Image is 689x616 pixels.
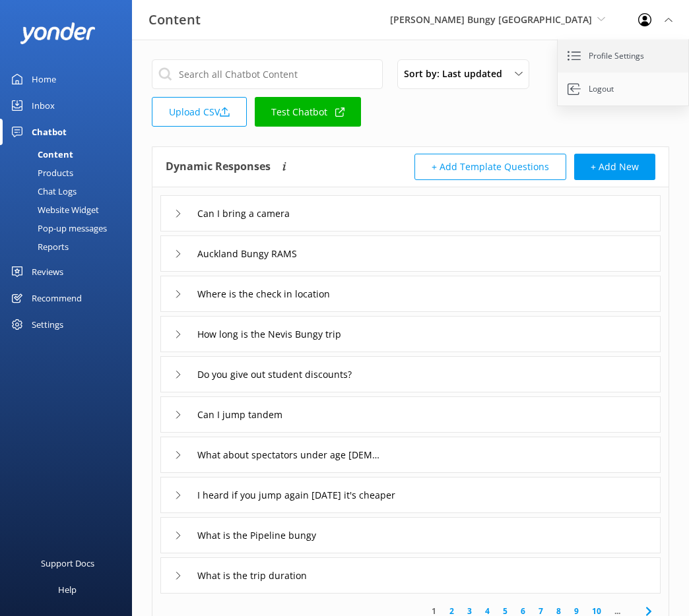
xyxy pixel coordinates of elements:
div: Inbox [32,92,55,119]
img: yonder-white-logo.png [20,22,96,44]
a: Pop-up messages [8,219,132,237]
div: Pop-up messages [8,219,107,237]
span: [PERSON_NAME] Bungy [GEOGRAPHIC_DATA] [390,13,592,26]
a: Chat Logs [8,182,132,200]
a: Website Widget [8,200,132,219]
a: Upload CSV [152,97,247,127]
div: Website Widget [8,200,99,219]
div: Reports [8,237,69,256]
div: Support Docs [41,550,94,576]
div: Home [32,66,56,92]
div: Settings [32,311,63,338]
div: Content [8,145,73,164]
div: Chatbot [32,119,67,145]
div: Products [8,164,73,182]
span: Sort by: Last updated [404,67,510,81]
a: Test Chatbot [255,97,361,127]
div: Help [58,576,77,603]
div: Reviews [32,259,63,285]
a: Reports [8,237,132,256]
a: Content [8,145,132,164]
input: Search all Chatbot Content [152,59,383,89]
h3: Content [148,9,201,30]
a: Products [8,164,132,182]
div: Chat Logs [8,182,77,200]
button: + Add New [574,154,655,180]
div: Recommend [32,285,82,311]
button: + Add Template Questions [414,154,566,180]
h4: Dynamic Responses [166,154,271,180]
